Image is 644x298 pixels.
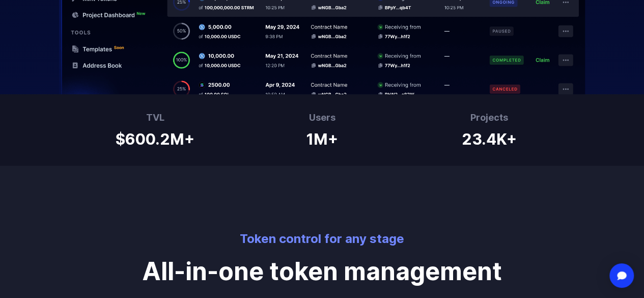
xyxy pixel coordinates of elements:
[116,126,194,148] h1: $600.2M+
[116,111,194,125] h3: TVL
[306,126,338,148] h1: 1M+
[609,263,634,288] div: Open Intercom Messenger
[86,259,558,284] p: All-in-one token management
[462,111,517,125] h3: Projects
[462,126,517,148] h1: 23.4K+
[306,111,338,125] h3: Users
[86,231,558,247] p: Token control for any stage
